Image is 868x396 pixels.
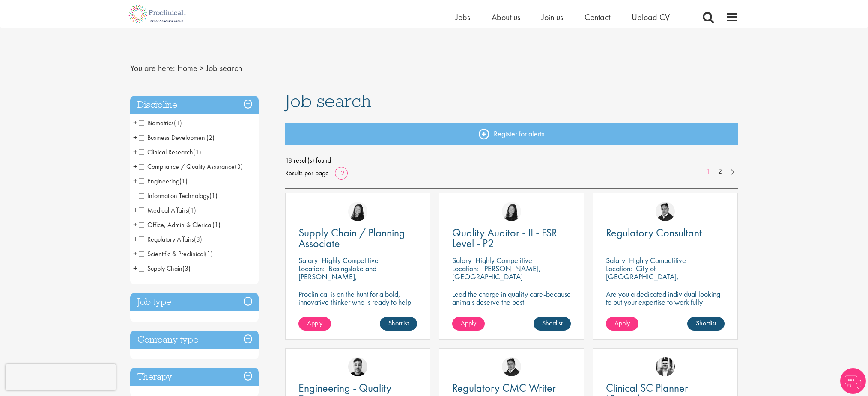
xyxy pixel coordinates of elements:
span: Salary [298,255,318,265]
span: + [133,131,137,144]
img: Peter Duvall [656,202,675,221]
h3: Therapy [130,368,259,386]
iframe: reCAPTCHA [6,364,116,390]
span: Business Development [139,133,215,142]
span: + [133,116,137,129]
span: Scientific & Preclinical [139,249,205,258]
span: Supply Chain [139,264,191,273]
span: + [133,145,137,158]
p: [PERSON_NAME], [GEOGRAPHIC_DATA] [452,263,541,281]
span: Regulatory Affairs [139,235,202,244]
span: Medical Affairs [139,206,196,215]
span: Compliance / Quality Assurance [139,162,243,171]
span: Office, Admin & Clerical [139,220,221,229]
span: Business Development [139,133,206,142]
a: Join us [542,12,563,23]
h3: Discipline [130,96,259,114]
span: (1) [212,220,221,229]
span: Medical Affairs [139,206,188,215]
span: Apply [307,319,322,328]
a: Regulatory CMC Writer [452,383,571,393]
a: Apply [606,317,638,331]
span: Engineering [139,177,188,186]
a: Quality Auditor - II - FSR Level - P2 [452,228,571,249]
img: Edward Little [656,357,675,376]
span: Upload CV [632,12,670,23]
a: Jobs [456,12,470,23]
span: Biometrics [139,118,182,127]
span: (1) [188,206,196,215]
span: Regulatory Consultant [606,225,702,240]
span: Supply Chain / Planning Associate [298,225,405,251]
a: Shortlist [687,317,725,331]
span: Location: [452,263,478,273]
a: breadcrumb link [177,62,197,74]
h3: Job type [130,293,259,311]
span: (3) [194,235,202,244]
span: + [133,247,137,260]
span: Results per page [285,167,329,180]
img: Numhom Sudsok [502,202,521,221]
span: Supply Chain [139,264,182,273]
span: (1) [193,148,201,157]
p: Basingstoke and [PERSON_NAME], [GEOGRAPHIC_DATA] [298,263,376,290]
a: 12 [335,168,348,177]
span: Scientific & Preclinical [139,249,213,258]
span: (2) [206,133,215,142]
span: (1) [179,177,188,186]
span: Salary [452,255,471,265]
span: About us [492,12,520,23]
img: Numhom Sudsok [348,202,367,221]
img: Dean Fisher [348,357,367,376]
p: Lead the charge in quality care-because animals deserve the best. [452,290,571,306]
span: Compliance / Quality Assurance [139,162,235,171]
div: Company type [130,331,259,349]
a: Regulatory Consultant [606,228,725,238]
a: Supply Chain / Planning Associate [298,228,417,249]
a: Shortlist [534,317,571,331]
span: + [133,204,137,216]
img: Chatbot [840,368,866,394]
span: Regulatory Affairs [139,235,194,244]
a: Contact [585,12,610,23]
a: Register for alerts [285,123,738,145]
p: Proclinical is on the hunt for a bold, innovative thinker who is ready to help push the boundarie... [298,290,417,322]
img: Peter Duvall [502,357,521,376]
a: Shortlist [380,317,417,331]
p: Are you a dedicated individual looking to put your expertise to work fully flexibly in a remote p... [606,290,725,331]
span: + [133,262,137,275]
span: Quality Auditor - II - FSR Level - P2 [452,225,557,251]
p: Highly Competitive [629,255,686,265]
span: (1) [205,249,213,258]
span: Office, Admin & Clerical [139,220,212,229]
span: Engineering [139,177,179,186]
span: Location: [298,263,325,273]
span: Information Technology [139,191,218,200]
span: > [200,62,204,74]
span: You are here: [130,62,175,74]
span: (1) [174,118,182,127]
span: + [133,174,137,187]
span: Salary [606,255,625,265]
span: Apply [614,319,630,328]
a: Apply [298,317,331,331]
p: City of [GEOGRAPHIC_DATA], [GEOGRAPHIC_DATA] [606,263,679,290]
span: Apply [461,319,476,328]
span: Clinical Research [139,148,193,157]
span: Job search [285,89,371,112]
span: Biometrics [139,118,174,127]
span: (3) [235,162,243,171]
span: Location: [606,263,632,273]
span: Clinical Research [139,148,201,157]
